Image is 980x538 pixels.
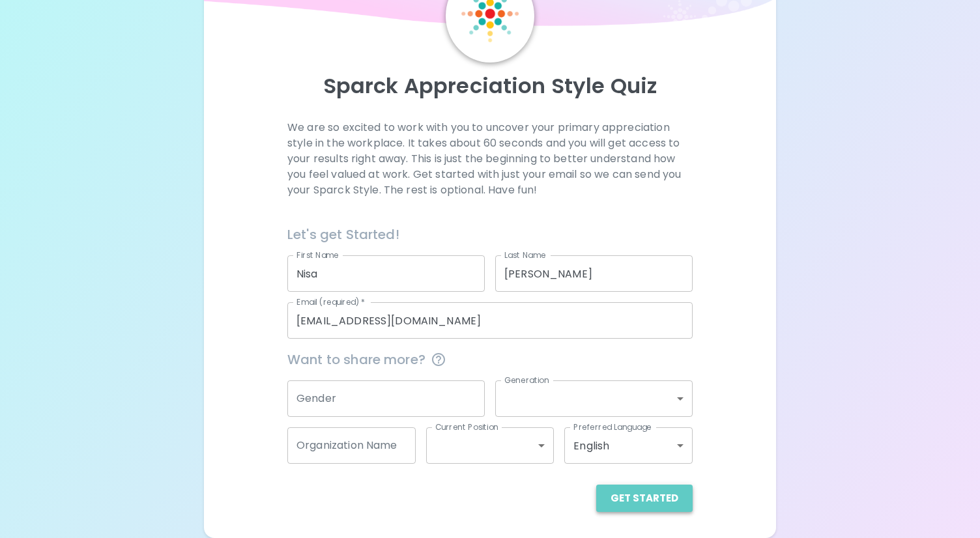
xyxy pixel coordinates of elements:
label: Last Name [504,249,545,261]
svg: This information is completely confidential and only used for aggregated appreciation studies at ... [431,352,446,367]
label: Current Position [435,421,498,432]
label: Preferred Language [573,421,652,432]
label: Email (required) [296,296,366,307]
h6: Let's get Started! [287,224,693,245]
label: Generation [504,375,549,386]
p: We are so excited to work with you to uncover your primary appreciation style in the workplace. I... [287,120,693,198]
p: Sparck Appreciation Style Quiz [220,73,760,99]
span: Want to share more? [287,349,693,370]
button: Get Started [596,485,693,512]
div: English [564,427,693,464]
label: First Name [296,249,339,261]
